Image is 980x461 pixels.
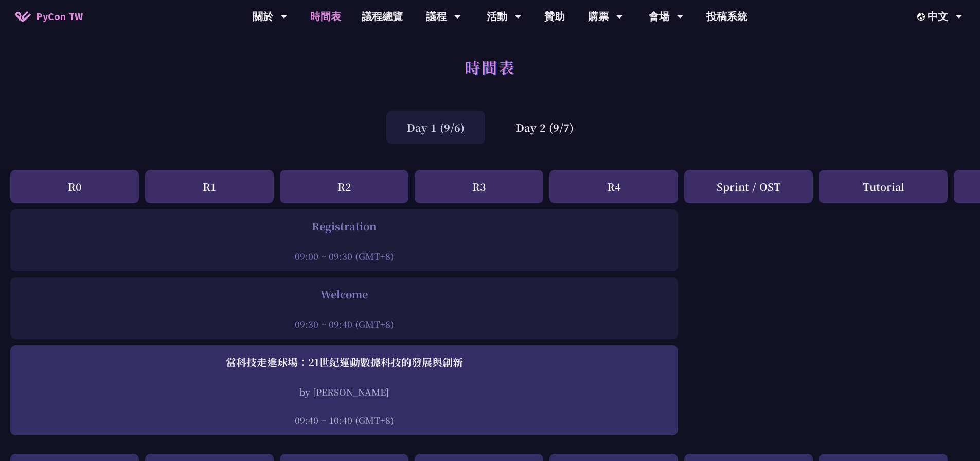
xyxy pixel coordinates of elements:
span: PyCon TW [36,9,83,24]
div: R0 [10,170,139,203]
div: 09:00 ~ 09:30 (GMT+8) [15,250,673,262]
h1: 時間表 [465,51,515,82]
div: 09:30 ~ 09:40 (GMT+8) [15,317,673,330]
div: Tutorial [819,170,948,203]
div: Day 1 (9/6) [386,111,485,144]
div: 當科技走進球場：21世紀運動數據科技的發展與創新 [15,354,673,370]
div: R3 [415,170,543,203]
div: R4 [549,170,678,203]
div: Registration [15,219,673,234]
div: R2 [280,170,408,203]
div: 09:40 ~ 10:40 (GMT+8) [15,414,673,427]
img: Locale Icon [917,13,928,21]
div: Sprint / OST [684,170,813,203]
div: Welcome [15,287,673,302]
img: Home icon of PyCon TW 2025 [15,11,31,22]
a: PyCon TW [5,4,93,29]
div: Day 2 (9/7) [495,111,594,144]
div: R1 [145,170,274,203]
a: 當科技走進球場：21世紀運動數據科技的發展與創新 by [PERSON_NAME] 09:40 ~ 10:40 (GMT+8) [15,354,673,427]
div: by [PERSON_NAME] [15,385,673,398]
